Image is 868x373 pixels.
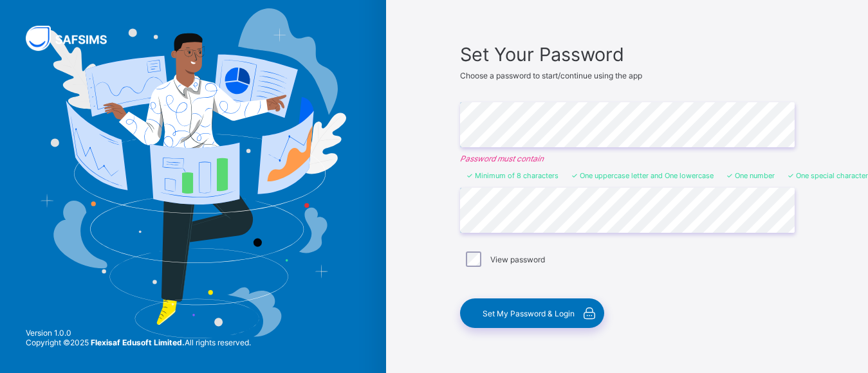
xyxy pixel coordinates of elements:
label: View password [490,255,545,264]
span: Copyright © 2025 All rights reserved. [26,338,251,347]
em: Password must contain [460,154,795,163]
img: Hero Image [40,8,346,338]
li: One number [726,171,775,180]
img: SAFSIMS Logo [26,26,122,51]
li: One special character [788,171,868,180]
span: Set My Password & Login [483,309,575,318]
li: Minimum of 8 characters [466,171,559,180]
span: Set Your Password [460,43,795,66]
strong: Flexisaf Edusoft Limited. [91,338,185,347]
span: Version 1.0.0 [26,328,251,338]
span: Choose a password to start/continue using the app [460,71,642,80]
li: One uppercase letter and One lowercase [571,171,714,180]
